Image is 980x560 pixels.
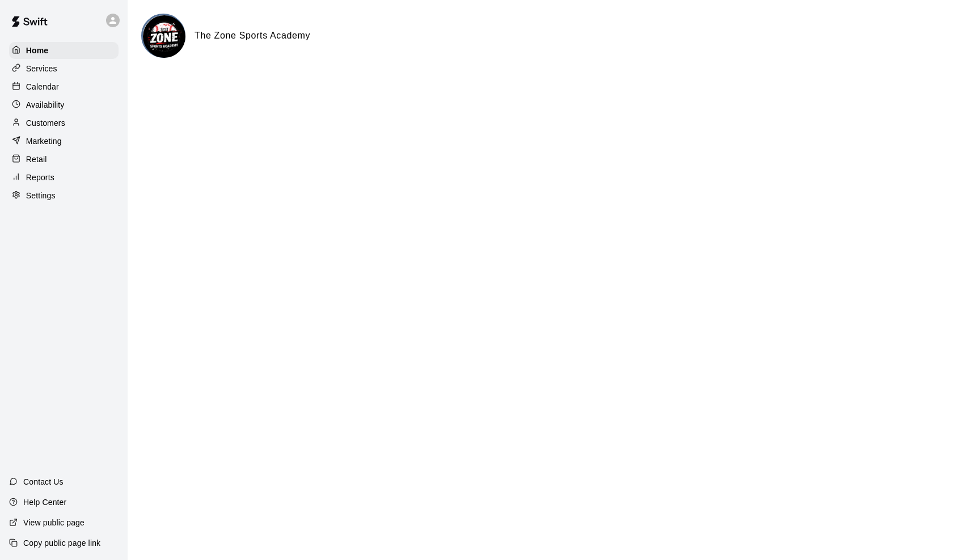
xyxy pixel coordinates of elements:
[9,187,119,204] a: Settings
[23,517,85,528] p: View public page
[23,476,64,487] p: Contact Us
[9,169,119,186] a: Reports
[26,45,49,56] p: Home
[26,63,57,74] p: Services
[143,15,185,58] img: The Zone Sports Academy logo
[26,154,47,165] p: Retail
[195,28,310,43] h6: The Zone Sports Academy
[9,60,119,77] a: Services
[9,42,119,59] a: Home
[26,117,65,129] p: Customers
[26,190,56,201] p: Settings
[9,96,119,113] a: Availability
[26,135,62,147] p: Marketing
[23,537,100,549] p: Copy public page link
[26,99,65,111] p: Availability
[26,81,59,92] p: Calendar
[9,133,119,150] a: Marketing
[9,78,119,95] a: Calendar
[9,114,119,131] a: Customers
[26,172,54,183] p: Reports
[9,151,119,168] a: Retail
[23,497,66,508] p: Help Center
